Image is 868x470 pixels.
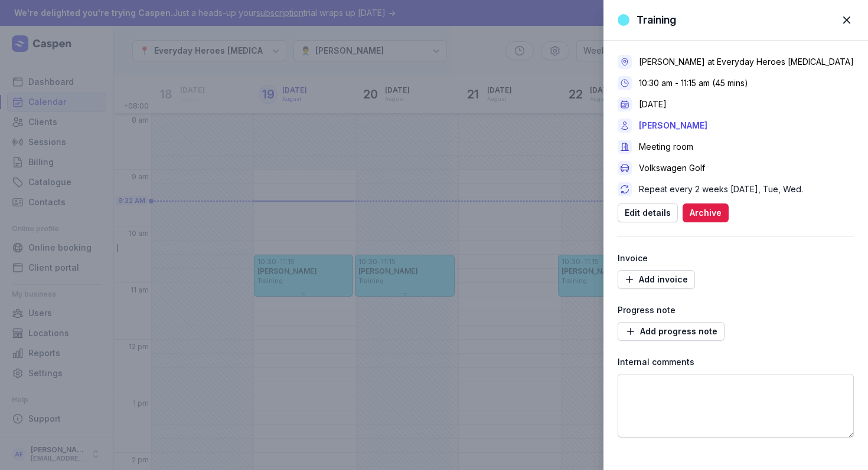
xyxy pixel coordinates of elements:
span: Archive [690,206,722,220]
div: Volkswagen Golf [639,162,705,174]
div: Progress note [618,303,854,317]
span: Edit details [625,206,671,220]
div: Invoice [618,251,854,265]
div: Training [637,13,676,27]
span: Add progress note [625,324,717,338]
div: Meeting room [639,141,693,153]
span: Add invoice [625,272,688,287]
button: Edit details [618,203,678,222]
div: 10:30 am - 11:15 am (45 mins) [639,77,748,89]
button: Archive [683,203,729,222]
div: [PERSON_NAME] at Everyday Heroes [MEDICAL_DATA] [639,56,854,68]
div: [DATE] [639,98,667,110]
a: [PERSON_NAME] [639,119,707,133]
div: Repeat every 2 weeks [DATE], Tue, Wed. [639,183,803,195]
div: Internal comments [618,355,854,369]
